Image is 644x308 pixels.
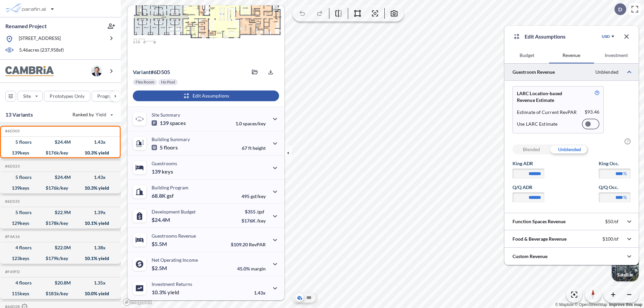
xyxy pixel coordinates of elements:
a: OpenStreetMap [575,302,607,307]
p: 1.0 [235,121,266,126]
p: Edit Assumptions [525,33,566,41]
label: % [623,170,627,177]
p: 495 [241,193,266,199]
label: King ADR [513,160,544,167]
p: Site Summary [152,112,180,118]
button: Investment [594,47,639,63]
p: 1.43x [254,290,266,296]
label: Q/Q Occ. [599,184,631,191]
p: 67 [242,145,266,151]
p: 68.8K [152,192,174,199]
p: D [618,6,622,12]
p: 139 [152,168,173,175]
span: yield [167,289,179,296]
a: Improve this map [609,302,642,307]
span: ? [625,138,631,144]
button: Aerial View [296,294,304,302]
p: Program [97,93,116,100]
p: No Pool [161,79,175,85]
span: gsf/key [251,193,266,199]
p: $109.20 [231,242,266,247]
p: Flex Room [136,79,154,85]
p: Estimate of Current RevPAR [517,109,577,116]
span: margin [251,266,266,271]
div: Unblended [550,144,588,155]
span: keys [162,168,173,175]
img: BrandImage [5,66,54,76]
h5: Click to copy the code [4,234,20,239]
p: $2.5M [152,265,168,271]
button: Ranked by Yield [67,109,117,120]
span: RevPAR [249,242,266,247]
img: Switcher Image [612,254,639,281]
p: $176K [241,218,266,224]
p: 5.46 acres ( 237,958 sf) [19,47,64,54]
p: Building Summary [152,136,190,142]
p: Guestrooms Revenue [152,233,196,239]
p: [STREET_ADDRESS] [19,35,61,43]
span: floors [164,144,178,151]
p: Development Budget [152,209,196,214]
p: $355 [241,209,266,214]
button: Revenue [549,47,594,63]
p: $5.5M [152,241,168,247]
p: 13 Variants [5,111,33,119]
p: $50/sf [605,219,619,225]
div: Blended [513,144,550,155]
h5: Click to copy the code [4,164,20,169]
h5: Click to copy the code [4,129,20,133]
p: 45.0% [237,266,266,271]
button: Budget [504,47,549,63]
a: Mapbox [555,302,574,307]
p: Renamed Project [5,22,47,30]
span: spaces [170,120,186,126]
button: Switcher ImageSatellite [612,254,639,281]
button: Program [92,91,128,102]
button: Site Plan [305,294,313,302]
p: Custom Revenue [513,253,547,260]
p: Site [23,93,31,100]
p: Investment Returns [152,281,192,287]
span: spaces/key [243,121,266,126]
p: $24.4M [152,217,171,223]
button: Site [17,91,43,102]
button: Edit Assumptions [133,90,279,101]
p: $100/sf [602,236,619,242]
p: 10.3% [152,289,179,296]
span: Yield [96,111,107,118]
p: # 6d505 [133,69,170,75]
p: Prototypes Only [50,93,85,100]
p: LARC Location-based Revenue Estimate [517,90,579,104]
p: Net Operating Income [152,257,198,263]
p: Satellite [617,272,633,278]
p: Function Spaces Revenue [513,218,566,225]
p: $ 93.46 [585,109,599,116]
label: % [623,194,627,201]
span: ft [248,145,252,151]
p: 139 [152,120,186,126]
p: Building Program [152,185,189,190]
p: Use LARC Estimate [517,121,557,127]
span: gsf [167,192,174,199]
div: USD [602,34,610,39]
a: Mapbox homepage [123,298,152,306]
h5: Click to copy the code [4,269,20,274]
label: King Occ. [599,160,631,167]
h5: Click to copy the code [4,199,20,204]
p: Guestrooms [152,161,177,166]
button: Prototypes Only [44,91,90,102]
img: user logo [91,66,102,76]
label: Q/Q ADR [513,184,544,191]
span: /gsf [257,209,264,214]
p: 5 [152,144,178,151]
span: Variant [133,69,151,75]
span: height [253,145,266,151]
span: /key [257,218,266,224]
p: Food & Beverage Revenue [513,236,567,242]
